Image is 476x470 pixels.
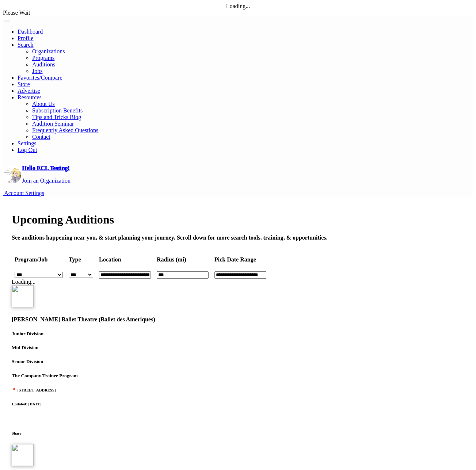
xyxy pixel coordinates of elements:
[18,88,40,94] a: Advertise
[32,134,50,140] a: Contact
[18,74,62,81] a: Favorites/Compare
[3,190,44,196] a: Account Settings
[157,256,186,263] h4: Radius (mi)
[18,35,34,41] a: Profile
[22,177,71,184] a: Join an Organization
[18,101,473,140] ul: Resources
[226,3,250,9] span: Loading...
[269,249,300,255] a: Apply Filters
[32,48,65,54] a: Organizations
[18,140,37,146] a: Settings
[12,402,464,406] h6: Updated: [DATE]
[99,256,151,263] h4: Location
[4,166,21,192] img: profile picture
[22,165,70,171] a: Hello ECL Testing!
[69,256,93,263] h4: Type
[4,190,44,196] span: Account Settings
[12,373,464,379] h5: The Company Trainee Program
[32,61,55,68] a: Auditions
[3,9,473,16] div: Please Wait
[32,68,42,74] a: Jobs
[32,114,81,120] a: Tips and Tricks Blog
[214,256,266,263] h4: Pick Date Range
[12,345,464,351] h5: Mid Division
[32,101,55,107] a: About Us
[12,331,464,337] h5: Junior Division
[32,55,54,61] a: Programs
[12,279,35,285] span: Loading...
[12,234,464,241] h4: See auditions happening near you, & start planning your journey. Scroll down for more search tool...
[15,256,63,263] h4: Program/Job
[18,28,43,35] a: Dashboard
[18,42,34,48] a: Search
[12,388,464,393] h6: 📍 [STREET_ADDRESS]
[18,48,473,74] ul: Resources
[12,359,464,364] h5: Senior Division
[32,107,83,114] a: Subscription Benefits
[18,94,42,100] a: Resources
[32,127,98,133] a: Frequently Asked Questions
[99,271,151,279] input: Location
[32,121,74,127] a: Audition Seminar
[18,81,30,87] a: Store
[4,20,10,22] button: Toggle navigation
[12,316,464,323] h4: [PERSON_NAME] Ballet Theatre (Ballet des Ameriques)
[12,431,464,435] h6: Share
[12,213,464,226] h1: Upcoming Auditions
[18,147,37,153] a: Log Out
